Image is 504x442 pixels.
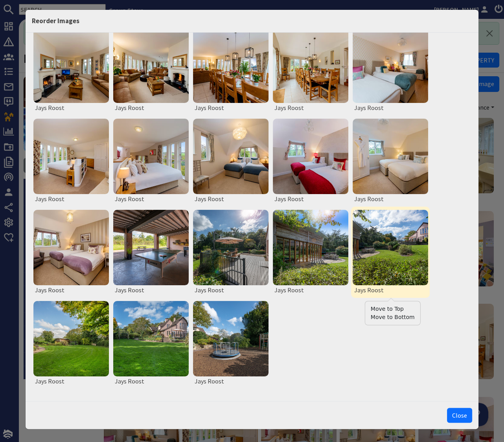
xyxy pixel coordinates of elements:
[274,103,347,112] span: Jays Roost
[115,194,187,204] span: Jays Roost
[195,194,267,204] span: Jays Roost
[115,285,187,295] span: Jays Roost
[273,119,348,194] img: Image of Jays Roost
[354,103,427,112] span: Jays Roost
[33,210,109,285] img: Image of Jays Roost
[35,376,107,386] span: Jays Roost
[113,210,189,285] img: Image of Jays Roost
[115,376,187,386] span: Jays Roost
[33,119,109,194] img: Image of Jays Roost
[193,119,269,194] img: Image of Jays Roost
[115,103,187,112] span: Jays Roost
[193,210,269,285] img: Image of Jays Roost
[274,285,347,295] span: Jays Roost
[273,210,348,285] img: Image of Jays Roost
[113,28,189,103] img: Image of Jays Roost
[353,119,428,194] img: Image of Jays Roost
[371,313,415,321] button: Move to Bottom
[354,285,427,295] span: Jays Roost
[354,194,427,204] span: Jays Roost
[193,301,269,376] img: Image of Jays Roost
[113,119,189,194] img: Image of Jays Roost
[193,28,269,103] img: Image of Jays Roost
[195,285,267,295] span: Jays Roost
[353,210,428,285] img: Image of Jays Roost
[371,305,415,313] button: Move to Top
[273,28,348,103] img: Image of Jays Roost
[195,376,267,386] span: Jays Roost
[35,285,107,295] span: Jays Roost
[113,301,189,376] img: Image of Jays Roost
[35,194,107,204] span: Jays Roost
[195,103,267,112] span: Jays Roost
[353,28,428,103] img: Image of Jays Roost
[447,408,472,423] button: Close
[274,194,347,204] span: Jays Roost
[33,28,109,103] img: Image of Jays Roost
[33,301,109,376] img: Image of Jays Roost
[32,16,79,26] h5: Reorder Images
[35,103,107,112] span: Jays Roost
